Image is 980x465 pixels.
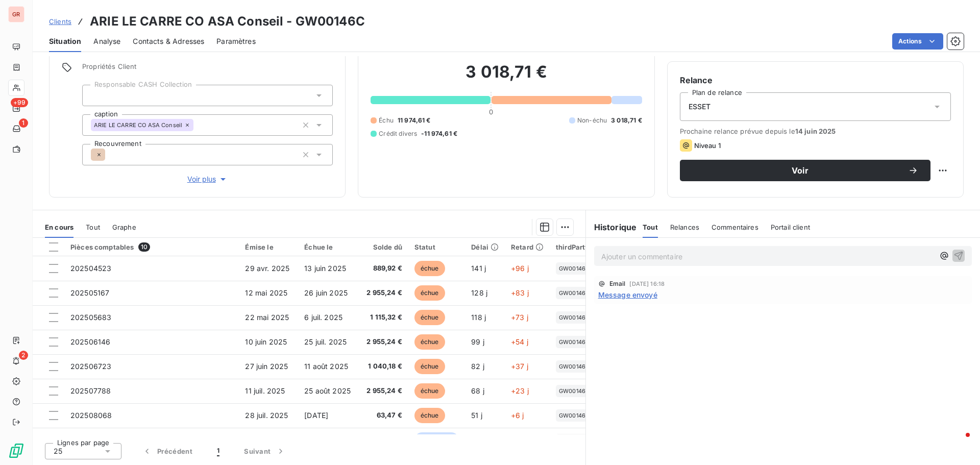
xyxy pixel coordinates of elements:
h2: 3 018,71 € [371,62,642,92]
span: Crédit divers [379,129,417,138]
span: Voir [692,166,908,175]
span: Prochaine relance prévue depuis le [680,127,951,135]
span: 2 955,24 € [363,337,402,347]
iframe: Intercom live chat [945,430,970,455]
span: 68 j [471,386,484,395]
span: Commentaires [712,223,758,231]
span: 11 juil. 2025 [245,386,285,395]
span: 889,92 € [363,263,402,274]
span: 1 040,18 € [363,361,402,372]
span: 141 j [471,264,486,273]
span: 10 juin 2025 [245,337,287,346]
span: Analyse [93,36,120,46]
button: 1 [205,440,232,462]
span: 128 j [471,288,487,297]
span: GW00146C [559,314,590,321]
span: 63,47 € [363,410,402,421]
span: GW00146C [559,412,590,419]
span: 2 955,24 € [363,386,402,396]
input: Ajouter une valeur [193,120,202,130]
span: 14 juin 2025 [795,127,836,135]
span: Contacts & Adresses [133,36,204,46]
span: 11 974,61 € [398,116,431,125]
a: Clients [49,16,71,27]
span: échue [414,334,445,350]
span: échue [414,408,445,423]
span: 82 j [471,362,484,371]
span: Paramètres [216,36,256,46]
span: Tout [86,223,100,231]
span: Email [609,281,626,287]
span: GW00146C [559,265,590,272]
div: Délai [471,243,499,251]
span: 11 août 2025 [304,362,348,371]
div: Émise le [245,243,292,251]
span: Tout [643,223,658,231]
span: Niveau 1 [694,141,721,150]
button: Suivant [232,440,298,462]
span: [DATE] 16:18 [629,281,665,287]
span: GW00146C [559,339,590,345]
span: +23 j [511,386,529,395]
span: +6 j [511,411,524,420]
span: 0 [489,108,493,116]
input: Ajouter une valeur [105,150,113,159]
span: ESSET [689,102,711,112]
span: 202506146 [70,337,110,346]
span: 202506723 [70,362,111,371]
span: Échu [379,116,394,125]
span: +83 j [511,288,529,297]
span: échue [414,359,445,374]
span: 25 juil. 2025 [304,337,347,346]
span: 1 [19,118,28,128]
span: 6 juil. 2025 [304,313,342,322]
span: Clients [49,17,71,26]
span: 22 mai 2025 [245,313,289,322]
div: Retard [511,243,544,251]
span: Graphe [112,223,136,231]
div: Statut [414,243,459,251]
span: échue [414,285,445,301]
div: Pièces comptables [70,242,233,252]
span: 25 août 2025 [304,386,351,395]
input: Ajouter une valeur [91,91,99,100]
span: +96 j [511,264,529,273]
span: 12 mai 2025 [245,288,287,297]
span: +73 j [511,313,528,322]
span: échue [414,383,445,399]
button: Précédent [130,440,205,462]
span: 27 juin 2025 [245,362,288,371]
div: GR [8,6,24,22]
button: Voir plus [82,174,333,185]
span: 202508068 [70,411,112,420]
span: 99 j [471,337,484,346]
span: Propriétés Client [82,62,333,77]
span: Message envoyé [598,289,657,300]
span: 1 [217,446,219,456]
div: thirdPartyCode [556,243,607,251]
span: 202505683 [70,313,111,322]
span: non-échue [414,432,459,448]
span: 2 [19,351,28,360]
div: Échue le [304,243,351,251]
span: Situation [49,36,81,46]
span: échue [414,310,445,325]
span: 28 juil. 2025 [245,411,288,420]
h6: Historique [586,221,637,233]
span: Portail client [771,223,810,231]
span: +54 j [511,337,528,346]
span: 1 115,32 € [363,312,402,323]
span: échue [414,261,445,276]
span: 202505167 [70,288,109,297]
span: 51 j [471,411,482,420]
span: 2 955,24 € [363,288,402,298]
span: GW00146C [559,290,590,296]
span: 10 [138,242,150,252]
span: 25 [54,446,62,456]
span: 3 018,71 € [611,116,642,125]
span: GW00146C [559,388,590,394]
span: 29 avr. 2025 [245,264,289,273]
span: Relances [670,223,699,231]
h3: ARIE LE CARRE CO ASA Conseil - GW00146C [90,12,365,31]
span: +37 j [511,362,528,371]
